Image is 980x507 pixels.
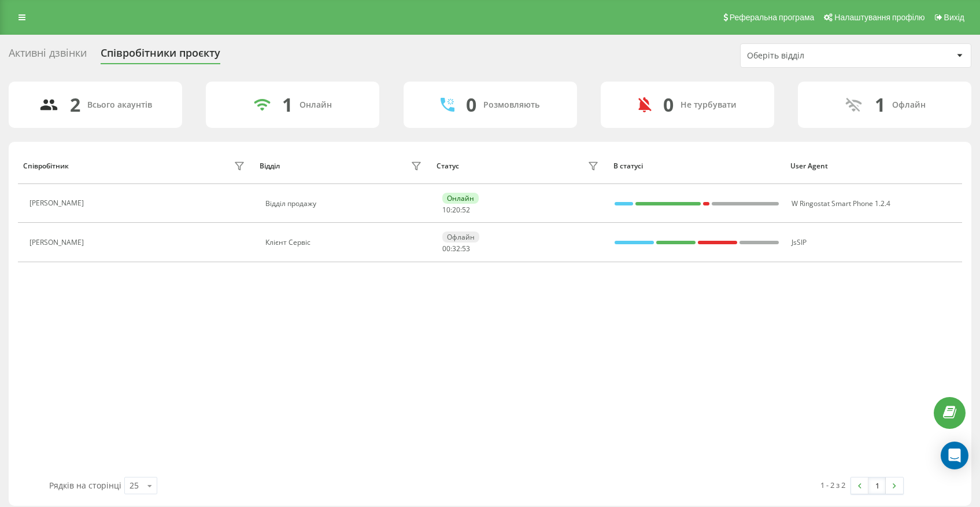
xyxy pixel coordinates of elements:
[790,162,956,170] div: User Agent
[875,94,885,116] div: 1
[442,244,450,253] span: 00
[452,244,460,253] span: 32
[820,479,845,491] div: 1 - 2 з 2
[442,193,479,204] div: Онлайн
[941,442,968,469] div: Open Intercom Messenger
[483,100,539,110] div: Розмовляють
[681,100,737,110] div: Не турбувати
[462,244,470,253] span: 53
[130,480,139,491] div: 25
[747,51,885,61] div: Оберіть відділ
[462,205,470,215] span: 52
[70,94,80,116] div: 2
[282,94,293,116] div: 1
[613,162,779,170] div: В статусі
[265,200,424,208] div: Відділ продажу
[260,162,280,170] div: Відділ
[265,238,424,247] div: Клієнт Сервіс
[29,199,87,207] div: [PERSON_NAME]
[49,480,121,491] span: Рядків на сторінці
[868,477,886,494] a: 1
[792,199,890,208] span: W Ringostat Smart Phone 1.2.4
[442,206,470,214] div: : :
[23,162,69,170] div: Співробітник
[101,47,220,65] div: Співробітники проєкту
[442,245,470,253] div: : :
[442,232,479,243] div: Офлайн
[892,100,926,110] div: Офлайн
[299,100,332,110] div: Онлайн
[452,205,460,215] span: 20
[834,13,924,22] span: Налаштування профілю
[9,47,87,65] div: Активні дзвінки
[437,162,459,170] div: Статус
[663,94,674,116] div: 0
[442,205,450,215] span: 10
[29,238,87,247] div: [PERSON_NAME]
[730,13,815,22] span: Реферальна програма
[87,100,152,110] div: Всього акаунтів
[792,237,807,247] span: JsSIP
[466,94,476,116] div: 0
[944,13,964,22] span: Вихід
